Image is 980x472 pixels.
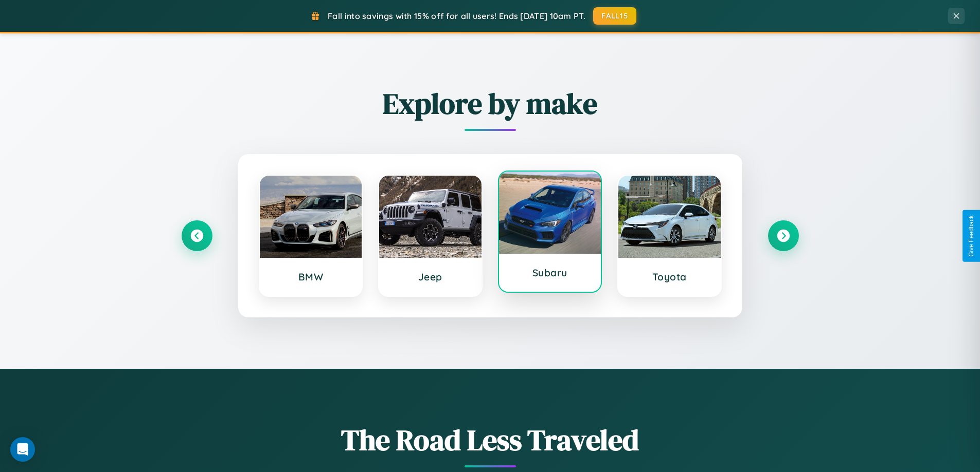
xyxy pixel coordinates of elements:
h3: Jeep [389,271,471,283]
h3: Subaru [509,267,591,279]
h2: Explore by make [182,84,799,123]
div: Open Intercom Messenger [10,437,35,462]
h3: BMW [270,271,352,283]
h1: The Road Less Traveled [182,420,799,460]
h3: Toyota [629,271,710,283]
button: FALL15 [593,7,636,25]
div: Give Feedback [968,215,975,257]
span: Fall into savings with 15% off for all users! Ends [DATE] 10am PT. [328,11,585,21]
